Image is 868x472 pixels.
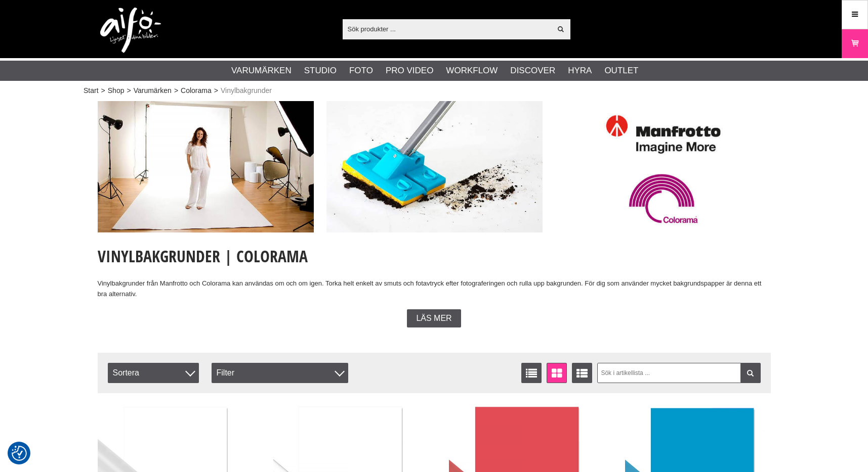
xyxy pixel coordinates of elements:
[134,85,172,96] a: Varumärken
[127,85,131,96] span: >
[84,85,99,96] a: Start
[214,85,218,96] span: >
[212,363,348,383] div: Filter
[597,363,761,383] input: Sök i artikellista ...
[98,278,771,300] p: Vinylbakgrunder från Manfrotto och Colorama kan användas om och om igen. Torka helt enkelt av smu...
[740,363,761,383] a: Filtrera
[416,314,451,323] span: Läs mer
[174,85,178,96] span: >
[101,85,105,96] span: >
[604,64,638,77] a: Outlet
[12,446,27,461] img: Revisit consent button
[231,64,292,77] a: Varumärken
[98,101,314,232] img: Annons:001 ban-man-Vinyl-001.jpg
[568,64,592,77] a: Hyra
[221,85,272,96] span: Vinylbakgrunder
[108,85,125,96] a: Shop
[521,363,542,383] a: Listvisning
[326,101,543,232] img: Annons:002 ban-man-Vinyl-002.jpg
[108,363,199,383] span: Sortera
[181,85,212,96] a: Colorama
[98,245,771,267] h1: Vinylbakgrunder | Colorama
[446,64,498,77] a: Workflow
[343,21,552,36] input: Sök produkter ...
[304,64,337,77] a: Studio
[510,64,555,77] a: Discover
[555,101,771,232] img: Annons:003 ban-manfrotto-colorama-logga.jpg
[100,8,161,53] img: logo.png
[349,64,373,77] a: Foto
[547,363,567,383] a: Fönstervisning
[386,64,433,77] a: Pro Video
[572,363,592,383] a: Utökad listvisning
[12,444,27,462] button: Samtyckesinställningar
